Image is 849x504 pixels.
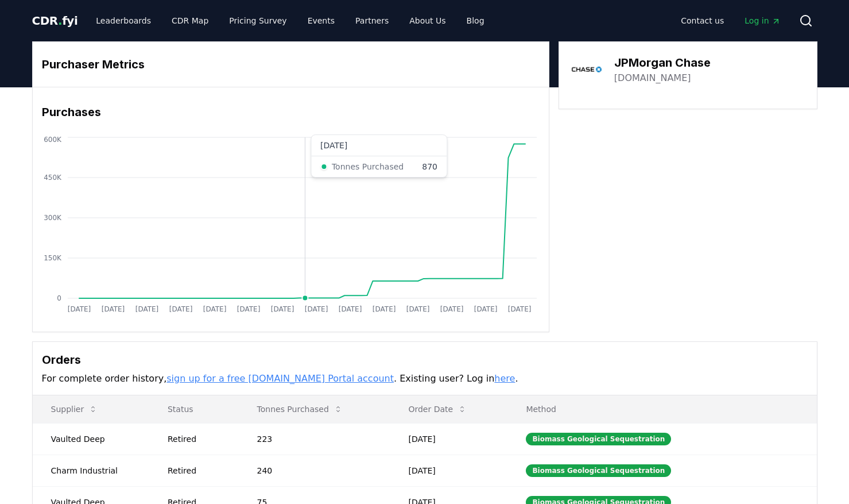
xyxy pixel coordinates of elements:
[526,433,671,445] div: Biomass Geological Sequestration
[494,373,515,384] a: here
[33,423,149,455] td: Vaulted Deep
[44,174,62,182] tspan: 450K
[735,10,789,31] a: Log in
[270,305,294,313] tspan: [DATE]
[298,10,344,31] a: Events
[458,10,494,31] a: Blog
[672,10,733,31] a: Contact us
[239,455,390,486] td: 240
[346,10,398,31] a: Partners
[42,372,808,386] p: For complete order history, . Existing user? Log in .
[399,398,476,421] button: Order Date
[44,254,62,262] tspan: 150K
[614,71,691,85] a: [DOMAIN_NAME]
[372,305,396,313] tspan: [DATE]
[168,465,230,476] div: Retired
[87,10,160,31] a: Leaderboards
[32,14,78,28] span: CDR fyi
[614,54,711,71] h3: JPMorgan Chase
[304,305,328,313] tspan: [DATE]
[507,305,531,313] tspan: [DATE]
[101,305,125,313] tspan: [DATE]
[672,10,789,31] nav: Main
[169,305,192,313] tspan: [DATE]
[203,305,226,313] tspan: [DATE]
[135,305,158,313] tspan: [DATE]
[168,433,230,445] div: Retired
[338,305,362,313] tspan: [DATE]
[237,305,260,313] tspan: [DATE]
[390,455,507,486] td: [DATE]
[42,56,540,73] h3: Purchaser Metrics
[406,305,429,313] tspan: [DATE]
[390,423,507,455] td: [DATE]
[248,398,352,421] button: Tonnes Purchased
[571,53,603,86] img: JPMorgan Chase-logo
[42,398,107,421] button: Supplier
[44,136,62,144] tspan: 600K
[44,214,62,222] tspan: 300K
[517,403,807,415] p: Method
[57,294,61,302] tspan: 0
[474,305,497,313] tspan: [DATE]
[58,14,62,28] span: .
[526,464,671,477] div: Biomass Geological Sequestration
[220,10,296,31] a: Pricing Survey
[166,373,394,384] a: sign up for a free [DOMAIN_NAME] Portal account
[158,403,230,415] p: Status
[400,10,455,31] a: About Us
[239,423,390,455] td: 223
[42,103,540,121] h3: Purchases
[440,305,463,313] tspan: [DATE]
[87,10,493,31] nav: Main
[162,10,218,31] a: CDR Map
[67,305,91,313] tspan: [DATE]
[745,15,780,26] span: Log in
[42,351,808,368] h3: Orders
[32,13,78,29] a: CDR.fyi
[33,455,149,486] td: Charm Industrial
